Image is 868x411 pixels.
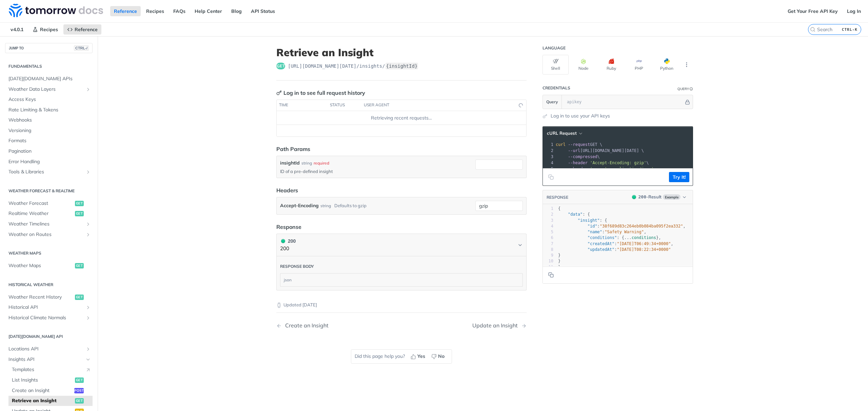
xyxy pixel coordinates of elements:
button: JUMP TOCTRL-/ [5,43,93,53]
span: Versioning [8,127,91,134]
a: Recipes [29,24,62,35]
span: : { [558,218,607,223]
div: Headers [276,186,298,194]
a: Versioning [5,126,93,136]
span: [URL][DOMAIN_NAME][DATE] \ [556,148,644,153]
h2: [DATE][DOMAIN_NAME] API [5,333,93,340]
span: Retrieve an Insight [12,397,73,404]
span: 'Accept-Encoding: gzip' [590,160,646,165]
span: Insights API [8,356,84,363]
div: string [320,201,331,211]
span: Example [663,194,680,200]
a: Insights APIHide subpages for Insights API [5,354,93,365]
span: conditions [632,235,656,240]
div: 4 [543,223,553,229]
span: [DATE][DOMAIN_NAME] APIs [8,75,91,82]
div: QueryInformation [677,86,693,91]
span: get [75,201,84,206]
span: "Safety Warning" [605,230,644,234]
div: 7 [543,241,553,247]
span: : [558,247,671,252]
a: Rate Limiting & Tokens [5,105,93,115]
span: { [558,206,560,211]
a: Help Center [191,6,226,16]
svg: More ellipsis [684,62,690,68]
span: Yes [417,353,425,360]
a: Blog [228,6,245,16]
p: 200 [280,245,296,253]
svg: Chevron [517,242,523,248]
a: Weather Forecastget [5,198,93,209]
div: 200 [280,237,296,245]
label: insightId [280,159,300,167]
span: Recipes [40,26,58,33]
a: FAQs [170,6,189,16]
div: 9 [543,253,553,258]
div: 2 [543,148,554,154]
div: 200 200200 [276,256,527,290]
span: "[DATE]T08:22:34+0000" [617,247,671,252]
span: Weather Recent History [8,294,73,301]
span: Create an Insight [12,387,73,394]
span: : { }, [558,235,661,240]
span: Templates [12,366,82,373]
span: --request [568,142,590,147]
span: No [438,353,445,360]
button: RESPONSE [546,194,569,201]
button: Show subpages for Tools & Libraries [85,169,91,175]
div: 1 [543,206,553,212]
th: user agent [361,100,513,111]
a: Access Keys [5,94,93,105]
span: post [74,388,84,393]
div: 6 [543,235,553,241]
span: 200 [638,194,646,199]
button: Copy to clipboard [546,270,556,280]
button: Shell [542,55,569,74]
span: "insight" [578,218,600,223]
div: 1 [543,142,554,148]
span: Weather on Routes [8,231,84,238]
button: More Languages [682,60,692,70]
span: get [75,377,84,383]
div: Did this page help you? [351,349,452,364]
label: Accept-Encoding [280,201,319,211]
div: Language [542,45,566,51]
div: Create an Insight [282,322,329,329]
button: Yes [408,351,429,362]
div: Credentials [542,85,570,91]
th: status [328,100,361,111]
span: cURL Request [547,130,577,136]
div: 5 [543,229,553,235]
a: Error Handling [5,157,93,167]
a: Historical APIShow subpages for Historical API [5,302,93,312]
button: Python [654,55,680,74]
button: Copy to clipboard [546,172,556,182]
div: Log in to see full request history [276,89,365,97]
i: Information [690,87,693,91]
span: } [558,253,560,258]
div: Defaults to gzip [334,201,367,211]
div: 2 [543,212,553,217]
button: Ruby [598,55,624,74]
span: Query [546,99,558,105]
h2: Historical Weather [5,282,93,288]
span: get [75,398,84,404]
span: "name" [588,230,602,234]
span: "[DATE]T06:49:34+0000" [617,241,671,246]
div: Update an Insight [472,322,521,329]
span: Realtime Weather [8,210,73,217]
a: Weather Data LayersShow subpages for Weather Data Layers [5,84,93,94]
span: "conditions" [588,235,617,240]
a: Previous Page: Create an Insight [276,322,383,329]
div: 8 [543,247,553,253]
span: Weather Timelines [8,221,84,228]
span: } [558,259,560,263]
span: GET \ [556,142,602,147]
button: Hide subpages for Insights API [85,357,91,362]
a: TemplatesLink [8,365,93,375]
span: curl [556,142,566,147]
a: Get Your Free API Key [784,6,842,16]
span: : , [558,230,646,234]
a: [DATE][DOMAIN_NAME] APIs [5,74,93,84]
i: Link [85,367,91,372]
